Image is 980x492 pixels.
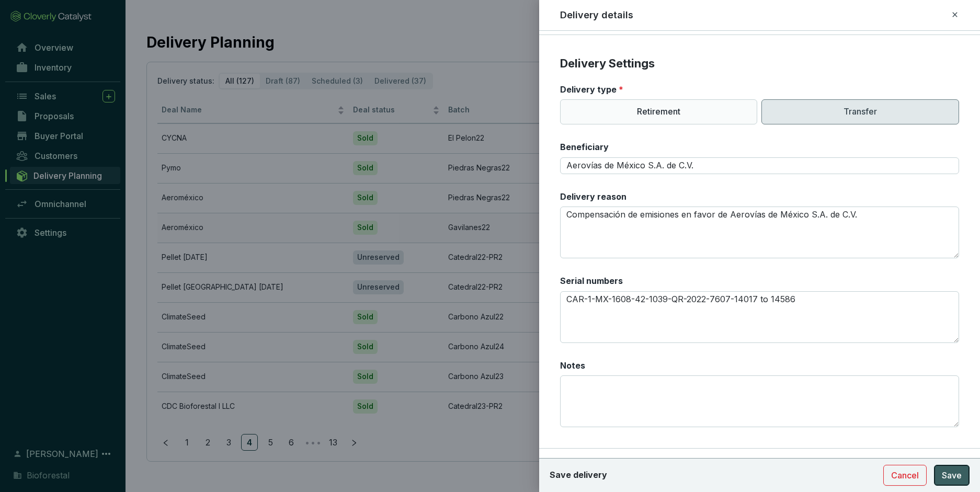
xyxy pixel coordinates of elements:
[560,8,633,22] h2: Delivery details
[560,84,623,95] label: Delivery type
[560,191,626,202] label: Delivery reason
[560,275,623,287] label: Serial numbers
[942,469,962,482] span: Save
[550,470,607,481] p: Save delivery
[761,99,959,124] p: Transfer
[560,360,585,371] label: Notes
[560,291,959,343] textarea: CAR-1-MX-1608-42-1039-QR-2022-7607-14017 to 14586
[883,465,927,486] button: Cancel
[560,99,758,124] p: Retirement
[934,465,970,486] button: Save
[560,141,609,153] label: Beneficiary
[560,56,959,72] p: Delivery Settings
[891,469,919,482] span: Cancel
[560,207,959,258] textarea: Compensación de emisiones en favor de Aerovías de México S.A. de C.V.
